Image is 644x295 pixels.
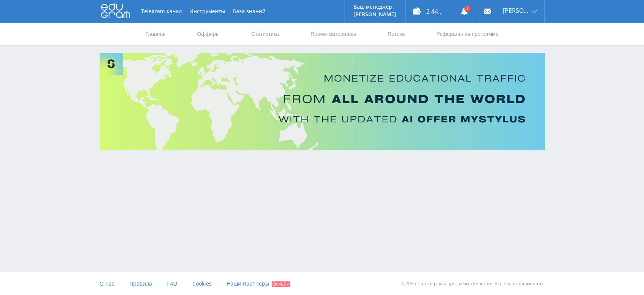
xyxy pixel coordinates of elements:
[192,272,212,295] a: Cookies
[251,23,280,45] a: Статистика
[310,23,357,45] a: Промо-материалы
[100,272,114,295] a: О нас
[129,272,152,295] a: Правила
[503,8,529,14] span: [PERSON_NAME]
[100,280,114,287] span: О нас
[167,280,177,287] span: FAQ
[354,4,396,10] p: Ваш менеджер:
[436,23,500,45] a: Реферальная программа
[167,272,177,295] a: FAQ
[227,272,290,295] a: Наши партнеры Скидки
[387,23,406,45] a: Потоки
[145,23,166,45] a: Главная
[192,280,212,287] span: Cookies
[100,53,545,150] img: Banner
[129,280,152,287] span: Правила
[197,23,221,45] a: Офферы
[354,11,396,17] p: [PERSON_NAME]
[326,272,544,295] div: © 2025 Партнёрская программа Edugram. Все права защищены.
[272,281,290,287] span: Скидки
[227,280,269,287] span: Наши партнеры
